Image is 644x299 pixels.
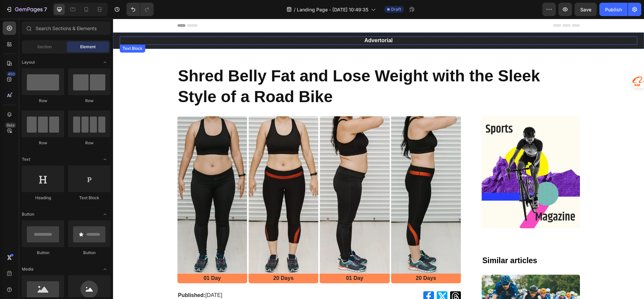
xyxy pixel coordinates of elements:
div: Publish [605,6,622,13]
h2: Similar articles [369,236,467,248]
span: Section [37,44,52,50]
button: 7 [3,3,50,16]
div: Beta [5,123,16,128]
div: Button [68,250,110,256]
span: Text [22,156,30,162]
div: Undo/Redo [126,3,154,16]
div: Heading [22,195,64,201]
div: 450 [6,71,16,77]
div: Button [22,250,64,256]
strong: Published: [65,274,93,279]
button: Save [575,3,597,16]
span: Toggle open [100,264,110,275]
p: 7 [44,5,47,13]
div: Row [22,140,64,146]
iframe: Design area [113,19,644,299]
span: Toggle open [100,209,110,220]
div: Row [22,98,64,104]
input: Search Sections & Elements [22,21,110,35]
img: gempages_581721843702956771-9fe87f0b-2738-4c25-8931-924e3b892b65.webp [369,97,467,210]
img: gempages_581721843702956771-7b7d2d98-ec68-468a-ac5b-1e3581b15387.webp [278,97,348,255]
p: [DATE] [65,273,204,280]
span: Media [22,266,34,272]
span: Save [580,7,591,12]
div: Row [68,98,110,104]
span: Toggle open [100,57,110,68]
button: Publish [599,3,628,16]
span: Toggle open [100,154,110,165]
div: Row [68,140,110,146]
span: Button [22,211,34,217]
span: Element [80,44,96,50]
img: gempages_581721843702956771-51c8f71e-c888-43bd-816f-7b145c605b78.webp [136,97,205,255]
span: Layout [22,59,35,65]
p: 20 Days [136,256,205,263]
p: 01 Day [207,256,276,263]
span: / [294,6,296,13]
span: Landing Page - [DATE] 10:49:35 [297,6,368,13]
img: gempages_581721843702956771-b3e3eeed-c404-4d5b-affa-6518e4d94875.webp [207,97,276,255]
span: Draft [391,6,401,12]
div: Text Block [68,195,110,201]
p: 20 Days [279,256,347,263]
